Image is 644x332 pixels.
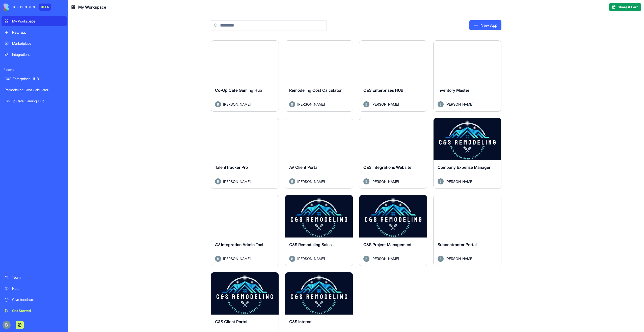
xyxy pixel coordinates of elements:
span: [PERSON_NAME] [446,179,473,184]
a: C&S Enterprises HUB [2,74,67,84]
a: Help [2,283,67,294]
img: Avatar [289,256,295,262]
div: Team [12,275,64,280]
a: BETA [4,4,51,11]
div: New app [12,30,64,35]
img: logo [4,4,35,11]
span: Company Expense Manager [438,165,491,170]
span: C&S Client Portal [215,319,247,324]
span: C&S Internal [289,319,312,324]
a: Marketplace [2,38,67,49]
span: [PERSON_NAME] [223,179,251,184]
span: [PERSON_NAME] [371,102,399,107]
div: Give feedback [12,297,64,302]
a: TalentTracker ProAvatar[PERSON_NAME] [211,118,279,189]
img: Avatar [289,101,295,107]
div: Get Started [12,308,64,313]
span: [PERSON_NAME] [297,256,325,261]
a: Integrations [2,50,67,60]
span: [PERSON_NAME] [446,102,473,107]
div: Help [12,286,64,291]
a: C&S Enterprises HUBAvatar[PERSON_NAME] [359,40,427,112]
span: Share & Earn [618,5,638,10]
span: Subcontractor Portal [438,242,477,247]
img: Avatar [363,101,369,107]
a: Give feedback [2,295,67,305]
span: C&S Integrations Website [363,165,411,170]
span: [PERSON_NAME] [223,102,251,107]
span: [PERSON_NAME] [446,256,473,261]
img: Avatar [215,256,221,262]
a: My Workspace [2,16,67,26]
span: [PERSON_NAME] [223,256,251,261]
img: Avatar [289,178,295,184]
a: Co-Op Cafe Gaming Hub [2,96,67,106]
a: AV Client PortalAvatar[PERSON_NAME] [285,118,353,189]
img: Avatar [363,256,369,262]
span: [PERSON_NAME] [297,102,325,107]
span: Remodeling Cost Calculator [289,88,342,93]
span: Inventory Master [438,88,469,93]
div: C&S Enterprises HUB [5,76,64,81]
span: [PERSON_NAME] [297,179,325,184]
span: AV Integration Admin Tool [215,242,263,247]
img: Avatar [363,178,369,184]
div: Remodeling Cost Calculator [5,87,64,92]
span: My Workspace [78,4,106,10]
div: Marketplace [12,41,64,46]
button: Share & Earn [609,3,641,11]
span: Co-Op Cafe Gaming Hub [215,88,262,93]
a: Company Expense ManagerAvatar[PERSON_NAME] [433,118,501,189]
div: Integrations [12,52,64,57]
a: C&S Remodeling SalesAvatar[PERSON_NAME] [285,195,353,266]
span: [PERSON_NAME] [371,256,399,261]
img: Avatar [438,256,444,262]
a: Get Started [2,306,67,316]
a: Inventory MasterAvatar[PERSON_NAME] [433,40,501,112]
div: Co-Op Cafe Gaming Hub [5,99,64,104]
a: AV Integration Admin ToolAvatar[PERSON_NAME] [211,195,279,266]
img: ACg8ocIug40qN1SCXJiinWdltW7QsPxROn8ZAVDlgOtPD8eQfXIZmw=s96-c [3,321,11,329]
div: BETA [39,4,51,11]
div: My Workspace [12,19,64,24]
a: New app [2,27,67,37]
a: Team [2,272,67,282]
a: New App [469,20,501,30]
a: Subcontractor PortalAvatar[PERSON_NAME] [433,195,501,266]
span: C&S Project Management [363,242,412,247]
img: Avatar [438,178,444,184]
a: C&S Project ManagementAvatar[PERSON_NAME] [359,195,427,266]
span: AV Client Portal [289,165,318,170]
img: Avatar [438,101,444,107]
img: Avatar [215,178,221,184]
a: Remodeling Cost Calculator [2,85,67,95]
a: Co-Op Cafe Gaming HubAvatar[PERSON_NAME] [211,40,279,112]
span: TalentTracker Pro [215,165,248,170]
span: C&S Remodeling Sales [289,242,332,247]
span: Recent [2,68,67,72]
span: [PERSON_NAME] [371,179,399,184]
a: C&S Integrations WebsiteAvatar[PERSON_NAME] [359,118,427,189]
img: Avatar [215,101,221,107]
span: C&S Enterprises HUB [363,88,403,93]
a: Remodeling Cost CalculatorAvatar[PERSON_NAME] [285,40,353,112]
